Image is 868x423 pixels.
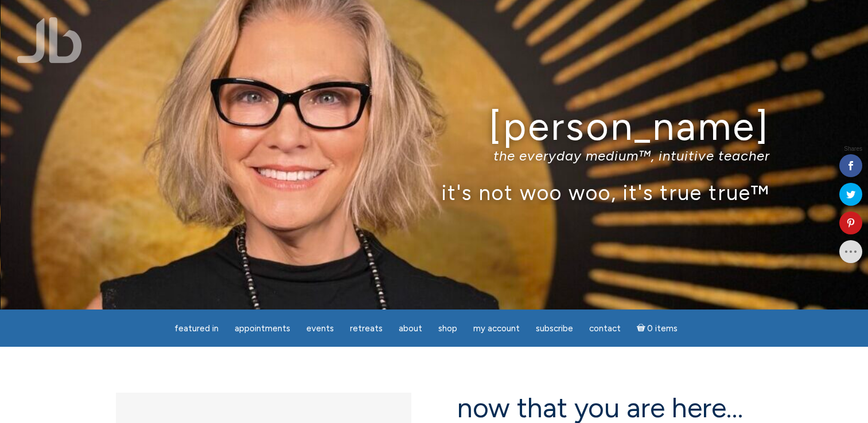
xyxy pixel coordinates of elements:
[457,393,753,423] h2: now that you are here…
[299,318,341,340] a: Events
[844,146,862,152] span: Shares
[17,17,82,63] img: Jamie Butler. The Everyday Medium
[168,318,225,340] a: featured in
[228,318,297,340] a: Appointments
[343,318,390,340] a: Retreats
[431,318,464,340] a: Shop
[647,324,678,333] span: 0 items
[392,318,429,340] a: About
[536,323,573,334] span: Subscribe
[235,323,290,334] span: Appointments
[99,180,770,205] p: it's not woo woo, it's true true™
[99,105,770,148] h1: [PERSON_NAME]
[306,323,334,334] span: Events
[174,323,219,334] span: featured in
[589,323,621,334] span: Contact
[399,323,422,334] span: About
[350,323,383,334] span: Retreats
[582,318,628,340] a: Contact
[630,316,685,340] a: Cart0 items
[473,323,520,334] span: My Account
[466,318,527,340] a: My Account
[438,323,457,334] span: Shop
[637,323,648,334] i: Cart
[529,318,580,340] a: Subscribe
[99,147,770,164] p: the everyday medium™, intuitive teacher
